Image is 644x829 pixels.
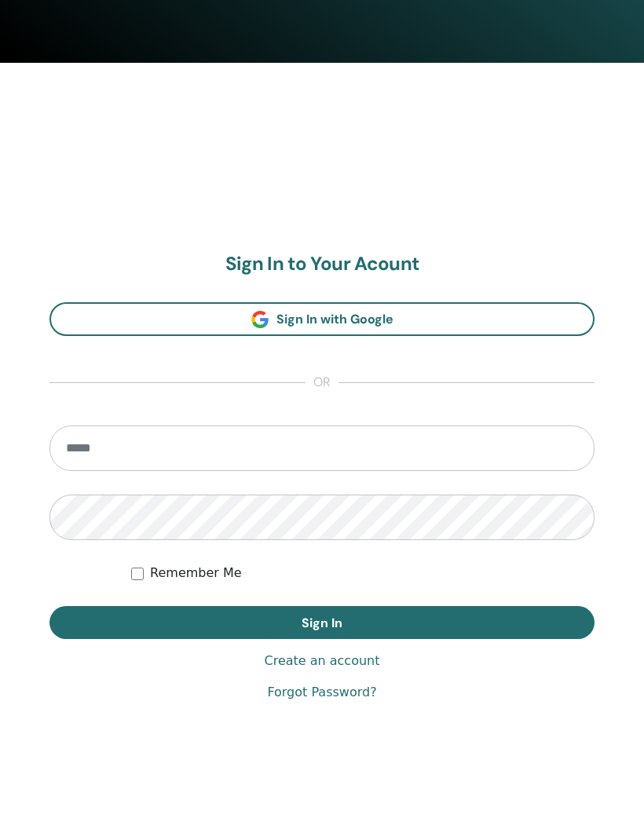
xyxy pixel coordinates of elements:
label: Remember Me [150,564,242,582]
span: Sign In [302,615,342,631]
div: Keep me authenticated indefinitely or until I manually logout [131,564,595,582]
span: Sign In with Google [276,311,393,327]
a: Forgot Password? [267,683,376,702]
a: Sign In with Google [49,302,595,336]
button: Sign In [49,606,595,639]
span: or [306,374,338,393]
h2: Sign In to Your Acount [49,253,595,276]
a: Create an account [264,652,379,670]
